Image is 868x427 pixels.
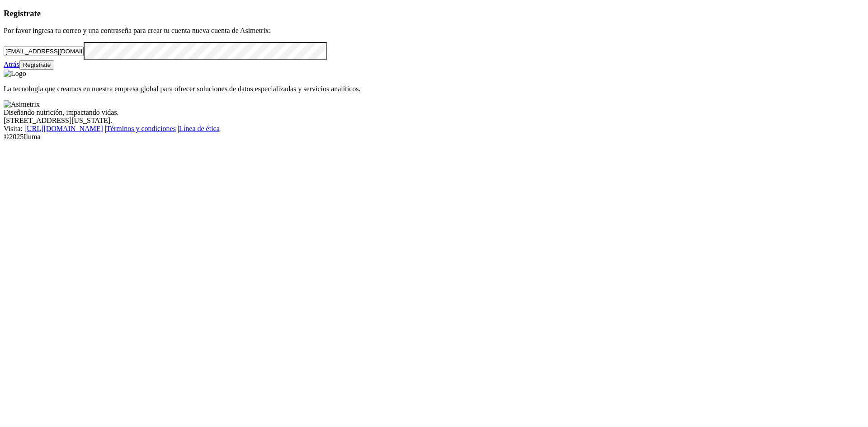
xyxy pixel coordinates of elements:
[4,61,19,68] a: Atrás
[179,125,220,132] a: Línea de ética
[4,9,864,19] h3: Registrate
[4,125,864,133] div: Visita : | |
[24,125,103,132] a: [URL][DOMAIN_NAME]
[4,85,864,93] p: La tecnología que creamos en nuestra empresa global para ofrecer soluciones de datos especializad...
[4,117,864,125] div: [STREET_ADDRESS][US_STATE].
[4,133,864,141] div: © 2025 Iluma
[4,108,864,117] div: Diseñando nutrición, impactando vidas.
[4,27,864,35] p: Por favor ingresa tu correo y una contraseña para crear tu cuenta nueva cuenta de Asimetrix:
[4,47,84,56] input: Tu correo
[4,100,40,108] img: Asimetrix
[19,60,55,70] button: Regístrate
[106,125,176,132] a: Términos y condiciones
[4,70,26,78] img: Logo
